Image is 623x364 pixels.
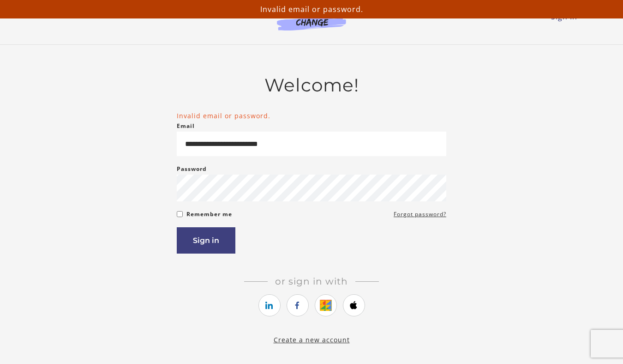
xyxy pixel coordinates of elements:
[258,294,281,316] a: https://courses.thinkific.com/users/auth/linkedin?ss%5Breferral%5D=&ss%5Buser_return_to%5D=&ss%5B...
[268,276,355,287] span: Or sign in with
[274,335,350,344] a: Create a new account
[177,121,195,132] label: Email
[267,9,356,30] img: Agents of Change Logo
[343,294,365,316] a: https://courses.thinkific.com/users/auth/apple?ss%5Breferral%5D=&ss%5Buser_return_to%5D=&ss%5Bvis...
[177,164,207,175] label: Password
[4,4,619,15] p: Invalid email or password.
[394,209,446,220] a: Forgot password?
[186,209,232,220] label: Remember me
[177,227,235,254] button: Sign in
[177,111,446,121] li: Invalid email or password.
[315,294,337,316] a: https://courses.thinkific.com/users/auth/google?ss%5Breferral%5D=&ss%5Buser_return_to%5D=&ss%5Bvi...
[287,294,309,316] a: https://courses.thinkific.com/users/auth/facebook?ss%5Breferral%5D=&ss%5Buser_return_to%5D=&ss%5B...
[177,74,446,96] h2: Welcome!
